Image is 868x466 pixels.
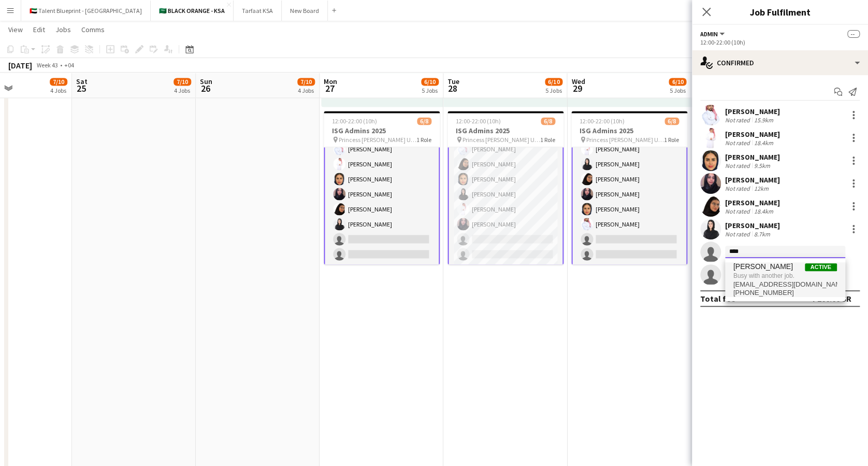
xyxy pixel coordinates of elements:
div: [DATE] [8,60,32,70]
span: 6/10 [421,78,439,86]
app-card-role: Admin6/812:00-22:00 (10h)[PERSON_NAME][PERSON_NAME][PERSON_NAME][PERSON_NAME][PERSON_NAME][PERSON... [571,123,687,265]
div: 8.7km [752,230,772,238]
span: 1 Role [416,136,431,144]
span: Princess [PERSON_NAME] University [339,136,416,144]
span: Wed [571,77,585,86]
app-job-card: 12:00-22:00 (10h)6/8ISG Admins 2025 Princess [PERSON_NAME] University1 RoleAdmin6/812:00-22:00 (1... [447,111,563,264]
button: 🇸🇦 BLACK ORANGE - KSA [151,1,234,21]
span: 27 [322,82,337,94]
button: Tarfaat KSA [234,1,282,21]
h3: ISG Admins 2025 [324,126,440,135]
a: View [4,23,27,36]
div: [PERSON_NAME] [725,175,780,185]
h3: ISG Admins 2025 [571,126,687,135]
button: 🇦🇪 Talent Blueprint - [GEOGRAPHIC_DATA] [21,1,151,21]
div: [PERSON_NAME] [725,107,780,116]
div: 4 Jobs [174,87,191,94]
app-job-card: 12:00-22:00 (10h)6/8ISG Admins 2025 Princess [PERSON_NAME] University1 RoleAdmin6/812:00-22:00 (1... [324,111,440,264]
span: Jobs [55,25,71,34]
span: Tue [447,77,459,86]
div: 18.4km [752,207,775,215]
span: Sat [76,77,88,86]
div: Total fee [700,293,735,304]
div: 4 Jobs [298,87,314,94]
span: -- [847,30,860,38]
div: [PERSON_NAME] [725,198,780,207]
span: 7/10 [50,78,67,86]
div: 12:00-22:00 (10h) [700,38,860,46]
div: 4 Jobs [50,87,67,94]
div: 15.9km [752,116,775,124]
span: 12:00-22:00 (10h) [332,117,377,125]
app-card-role: Admin6/812:00-22:00 (10h)[PERSON_NAME][PERSON_NAME][PERSON_NAME][PERSON_NAME][PERSON_NAME][PERSON... [324,123,440,265]
span: Busy with another job. [733,271,837,280]
a: Jobs [51,23,75,36]
span: 7/10 [173,78,191,86]
span: Edit [33,25,45,34]
span: 6/8 [417,117,431,125]
h3: ISG Admins 2025 [447,126,563,135]
app-card-role: Admin6/812:00-22:00 (10h)[PERSON_NAME][PERSON_NAME][PERSON_NAME][PERSON_NAME][PERSON_NAME][PERSON... [447,123,563,265]
div: 5 Jobs [422,87,438,94]
span: Comms [81,25,105,34]
div: [PERSON_NAME] [725,130,780,139]
a: Comms [77,23,109,36]
a: Edit [29,23,49,36]
span: Princess [PERSON_NAME] University [586,136,664,144]
div: 5 Jobs [669,87,686,94]
h3: Job Fulfilment [692,5,868,19]
span: 29 [570,82,585,94]
span: Afnan Asiri [733,262,793,271]
span: 25 [75,82,88,94]
span: Week 43 [34,61,60,69]
span: Sun [200,77,212,86]
span: asiriafnan94@gmail.com [733,280,837,289]
div: [PERSON_NAME] [725,152,780,162]
span: 12:00-22:00 (10h) [580,117,625,125]
div: Not rated [725,207,752,215]
span: 12:00-22:00 (10h) [456,117,501,125]
div: 12km [752,185,771,192]
button: Admin [700,30,726,38]
span: Princess [PERSON_NAME] University [462,136,540,144]
div: Not rated [725,139,752,147]
div: 9.5km [752,162,772,170]
div: Not rated [725,116,752,124]
span: 1 Role [540,136,555,144]
span: 1 Role [664,136,679,144]
span: 26 [198,82,212,94]
span: +966537039961 [733,289,837,297]
div: Confirmed [692,50,868,75]
div: Not rated [725,162,752,170]
button: New Board [282,1,328,21]
div: 18.4km [752,139,775,147]
span: View [8,25,23,34]
div: Not rated [725,185,752,192]
span: 6/10 [669,78,686,86]
span: 7/10 [297,78,315,86]
div: Not rated [725,230,752,238]
app-job-card: 12:00-22:00 (10h)6/8ISG Admins 2025 Princess [PERSON_NAME] University1 RoleAdmin6/812:00-22:00 (1... [571,111,687,264]
span: Admin [700,30,718,38]
span: 6/8 [541,117,555,125]
span: 28 [446,82,459,94]
div: 5 Jobs [545,87,562,94]
span: 6/10 [545,78,562,86]
span: Active [805,263,837,271]
span: 6/8 [664,117,679,125]
div: +04 [64,61,74,69]
span: Mon [324,77,337,86]
div: [PERSON_NAME] [725,221,780,230]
